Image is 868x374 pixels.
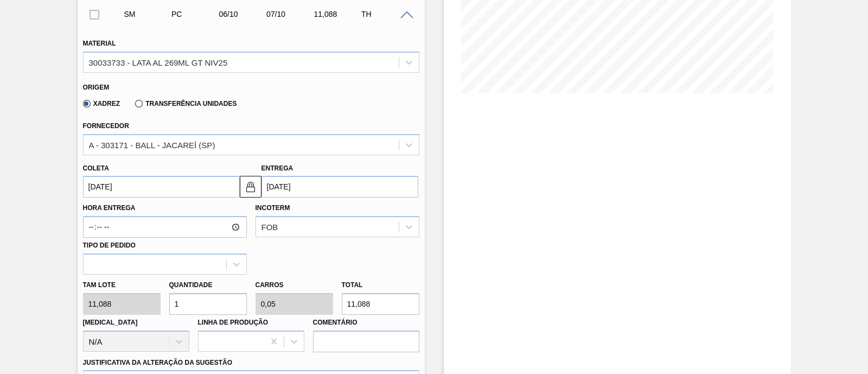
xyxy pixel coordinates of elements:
div: A - 303171 - BALL - JACAREÍ (SP) [89,140,215,149]
label: Tam lote [83,277,161,293]
div: 30033733 - LATA AL 269ML GT NIV25 [89,58,228,67]
label: Origem [83,84,110,91]
label: Coleta [83,164,109,172]
label: Comentário [313,315,419,331]
div: Pedido de Compra [169,10,221,18]
div: FOB [261,223,278,232]
label: Justificativa da Alteração da Sugestão [83,359,233,366]
label: Incoterm [256,204,290,212]
label: Entrega [261,164,293,172]
label: Material [83,40,116,47]
label: Total [342,281,363,289]
button: locked [240,176,261,198]
label: Carros [256,281,284,289]
img: locked [244,180,257,193]
input: dd/mm/yyyy [261,176,418,198]
label: Xadrez [83,100,120,107]
div: TH [359,10,411,18]
label: [MEDICAL_DATA] [83,319,138,326]
div: Sugestão Manual [122,10,174,18]
input: dd/mm/yyyy [83,176,240,198]
div: 11,088 [311,10,363,18]
label: Tipo de pedido [83,242,136,249]
div: 07/10/2025 [264,10,316,18]
label: Fornecedor [83,122,129,130]
label: Hora Entrega [83,200,247,216]
div: 06/10/2025 [216,10,269,18]
label: Transferência Unidades [135,100,237,107]
label: Linha de Produção [198,319,269,326]
label: Quantidade [169,281,213,289]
